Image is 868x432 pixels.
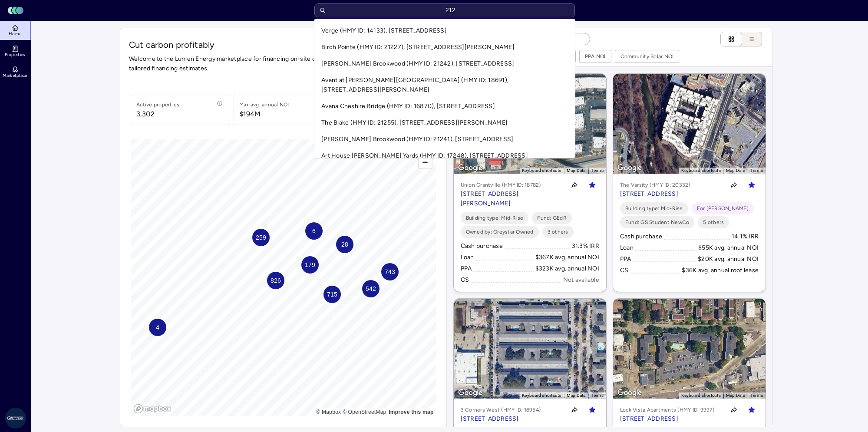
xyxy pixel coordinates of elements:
[318,39,571,56] a: Birch Pointe (HMY ID: 21227), [STREET_ADDRESS][PERSON_NAME]
[318,148,571,174] a: Art House [PERSON_NAME] Yards (HMY ID: 17248), [STREET_ADDRESS][PERSON_NAME]
[318,56,571,72] a: [PERSON_NAME] Brookwood (HMY ID: 21242), [STREET_ADDRESS]
[318,115,571,131] a: The Blake (HMY ID: 21255), [STREET_ADDRESS][PERSON_NAME]
[318,131,571,148] a: [PERSON_NAME] Brookwood (HMY ID: 21241), [STREET_ADDRESS]
[318,23,571,39] a: Verge (HMY ID: 14133), [STREET_ADDRESS]
[318,72,571,98] a: Avant at [PERSON_NAME][GEOGRAPHIC_DATA] (HMY ID: 18691), [STREET_ADDRESS][PERSON_NAME]
[318,98,571,115] a: Avana Cheshire Bridge (HMY ID: 16870), [STREET_ADDRESS]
